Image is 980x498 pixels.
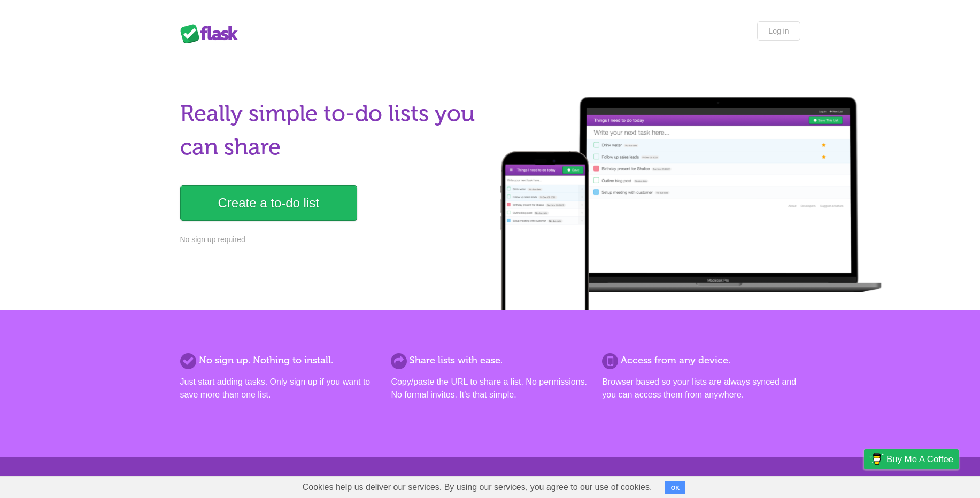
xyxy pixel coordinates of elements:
span: Cookies help us deliver our services. By using our services, you agree to our use of cookies. [292,477,663,498]
div: Flask Lists [180,24,244,43]
h2: Share lists with ease. [391,353,589,368]
span: Buy me a coffee [886,450,953,469]
a: Log in [757,21,800,41]
p: No sign up required [180,234,484,245]
h1: Really simple to-do lists you can share [180,97,484,164]
h2: Access from any device. [602,353,800,368]
a: Buy me a coffee [864,449,959,469]
a: Create a to-do list [180,185,357,221]
h2: No sign up. Nothing to install. [180,353,378,368]
img: Buy me a coffee [869,450,884,468]
p: Just start adding tasks. Only sign up if you want to save more than one list. [180,376,378,401]
p: Browser based so your lists are always synced and you can access them from anywhere. [602,376,800,401]
button: OK [665,481,686,494]
p: Copy/paste the URL to share a list. No permissions. No formal invites. It's that simple. [391,376,589,401]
